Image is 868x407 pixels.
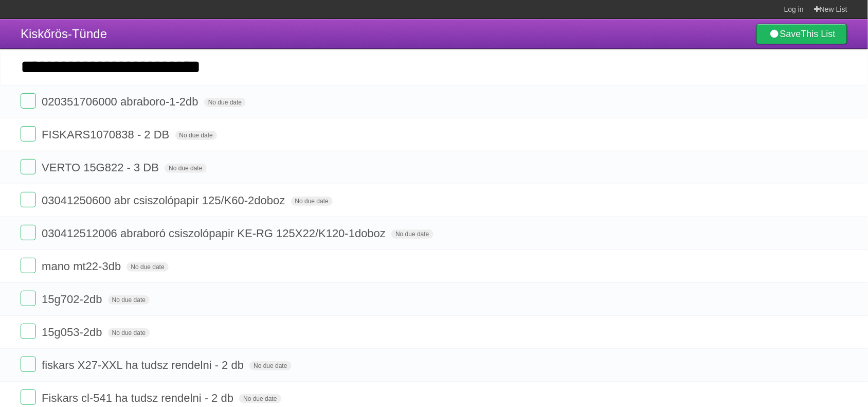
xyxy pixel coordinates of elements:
[801,29,836,39] b: This List
[42,194,287,207] span: 03041250600 abr csiszolópapir 125/K60-2doboz
[42,95,201,108] span: 020351706000 abraboro-1-2db
[42,128,172,141] span: FISKARS1070838 - 2 DB
[21,126,36,141] label: Done
[42,392,236,404] span: Fiskars cl-541 ha tudsz rendelni - 2 db
[21,159,36,174] label: Done
[21,93,36,109] label: Done
[126,262,168,272] span: No due date
[21,258,36,273] label: Done
[42,260,123,273] span: mano mt22-3db
[108,328,150,338] span: No due date
[21,192,36,207] label: Done
[108,295,150,305] span: No due date
[291,197,333,206] span: No due date
[165,164,206,173] span: No due date
[42,359,246,371] span: fiskars X27-XXL ha tudsz rendelni - 2 db
[42,293,104,306] span: 15g702-2db
[21,291,36,306] label: Done
[756,24,847,44] a: SaveThis List
[21,324,36,339] label: Done
[42,161,161,174] span: VERTO 15G822 - 3 DB
[249,361,291,370] span: No due date
[175,131,217,140] span: No due date
[391,229,433,239] span: No due date
[42,326,104,339] span: 15g053-2db
[239,394,281,403] span: No due date
[21,27,107,41] span: Kiskőrös-Tünde
[21,225,36,240] label: Done
[21,390,36,405] label: Done
[204,98,246,107] span: No due date
[42,227,388,240] span: 030412512006 abraboró csiszolópapir KE-RG 125X22/K120-1doboz
[21,357,36,372] label: Done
